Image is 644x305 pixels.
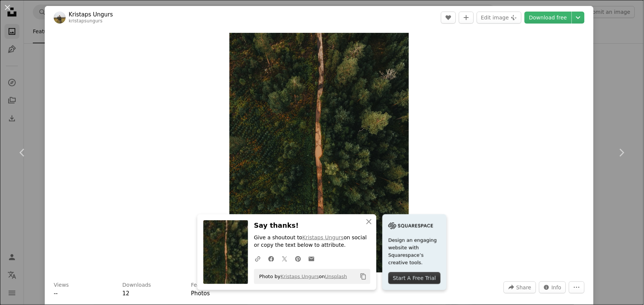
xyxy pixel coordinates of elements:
a: Unsplash [325,274,347,279]
a: Next [599,117,644,189]
a: Download free [525,12,572,24]
button: Add to Collection [459,12,474,24]
a: Share over email [305,251,318,266]
a: Share on Twitter [278,251,291,266]
a: Share on Facebook [265,251,278,266]
a: kristapsungurs [69,18,103,24]
button: Share this image [504,281,536,293]
img: Go to Kristaps Ungurs's profile [54,12,66,24]
a: Kristaps Ungurs [281,274,319,279]
span: 12 [122,290,129,297]
span: Photo by on [256,271,347,283]
h3: Featured in [191,281,221,289]
button: -- [54,289,58,298]
div: Start A Free Trial [388,272,441,284]
a: Kristaps Ungurs [303,234,344,240]
button: Zoom in on this image [229,33,409,273]
button: Like [441,12,456,24]
a: Photos [191,290,210,297]
span: Share [516,282,531,293]
span: -- [54,290,58,297]
h3: Downloads [122,281,151,289]
button: Choose download size [572,12,585,24]
a: Share on Pinterest [291,251,305,266]
span: Design an engaging website with Squarespace’s creative tools. [388,237,441,267]
a: Design an engaging website with Squarespace’s creative tools.Start A Free Trial [382,214,447,290]
h3: Say thanks! [254,220,371,231]
img: Dirt road through a dense green forest from above [229,33,409,273]
button: Stats about this image [539,281,566,293]
img: file-1705255347840-230a6ab5bca9image [388,220,433,231]
h3: Views [54,281,69,289]
button: Edit image [477,12,522,24]
a: Kristaps Ungurs [69,11,113,18]
button: Copy to clipboard [357,270,370,283]
button: More Actions [569,281,585,293]
span: Info [552,282,562,293]
p: Give a shoutout to on social or copy the text below to attribute. [254,234,371,249]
